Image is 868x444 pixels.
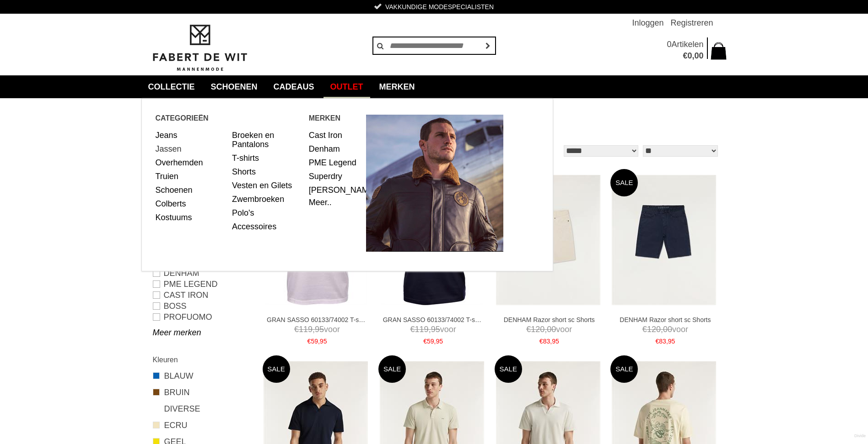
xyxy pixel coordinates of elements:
span: € [656,338,659,345]
a: Denham [309,142,360,156]
span: € [423,338,427,345]
span: 95 [668,338,675,345]
a: Vesten en Gilets [232,179,302,192]
a: Meer merken [153,327,251,338]
a: Superdry [309,169,360,183]
span: , [318,338,320,345]
a: Cadeaus [267,75,321,98]
img: Fabert de Wit [148,23,251,73]
span: voor [383,324,484,335]
span: 00 [547,325,556,334]
a: BOSS [153,301,251,312]
a: BRUIN [153,386,251,398]
a: Polo's [232,206,302,220]
a: Jassen [156,142,226,156]
span: Artikelen [671,40,703,49]
span: 0 [687,51,692,60]
span: , [666,338,668,345]
span: 83 [659,338,666,345]
a: Merken [372,75,422,98]
span: € [410,325,415,334]
span: 95 [320,338,327,345]
a: PROFUOMO [153,312,251,322]
span: € [642,325,647,334]
a: GRAN SASSO 60133/74002 T-shirts [383,316,484,324]
span: 119 [415,325,429,334]
span: 95 [315,325,324,334]
a: Registreren [670,14,713,32]
a: BLAUW [153,370,251,382]
a: Shorts [232,165,302,179]
a: collectie [141,75,202,98]
span: 59 [427,338,434,345]
span: , [692,51,694,60]
span: € [539,338,543,345]
a: Divide [854,430,866,442]
span: voor [615,324,716,335]
a: PME LEGEND [153,279,251,290]
span: , [434,338,436,345]
a: Jeans [156,128,226,142]
a: Inloggen [632,14,663,32]
a: DIVERSE [153,403,251,415]
span: 00 [663,325,672,334]
a: Kostuums [156,211,226,224]
span: 95 [552,338,559,345]
span: 119 [299,325,313,334]
a: Truien [156,169,226,183]
span: voor [499,324,599,335]
a: Colberts [156,197,226,211]
span: € [683,51,687,60]
span: 120 [647,325,661,334]
span: 00 [694,51,703,60]
span: , [545,325,547,334]
span: 95 [436,338,443,345]
a: Overhemden [156,156,226,169]
span: 83 [543,338,550,345]
a: Schoenen [204,75,264,98]
span: 120 [531,325,545,334]
a: Cast Iron [309,128,360,142]
a: CAST IRON [153,290,251,301]
a: PME Legend [309,156,360,169]
a: Meer.. [309,198,332,207]
span: , [429,325,431,334]
a: GRAN SASSO 60133/74002 T-shirts [267,316,367,324]
img: Heren [366,115,503,252]
a: DENHAM Razor short sc Shorts [615,316,716,324]
span: , [661,325,663,334]
a: Outlet [323,75,370,98]
a: DENHAM [153,268,251,279]
a: ECRU [153,419,251,431]
a: Zwembroeken [232,192,302,206]
span: € [294,325,299,334]
span: 0 [667,40,671,49]
h2: Kleuren [153,354,251,365]
span: voor [267,324,367,335]
a: Schoenen [156,183,226,197]
span: , [550,338,552,345]
span: 59 [311,338,318,345]
span: € [307,338,311,345]
a: DENHAM Razor short sc Shorts [499,316,599,324]
img: DENHAM Razor short sc Shorts [612,175,716,305]
a: Broeken en Pantalons [232,128,302,151]
span: € [526,325,531,334]
span: , [313,325,315,334]
span: Merken [309,112,367,124]
span: 95 [431,325,440,334]
a: Accessoires [232,220,302,233]
a: [PERSON_NAME] [309,183,360,197]
span: Categorieën [156,112,309,124]
a: T-shirts [232,151,302,165]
